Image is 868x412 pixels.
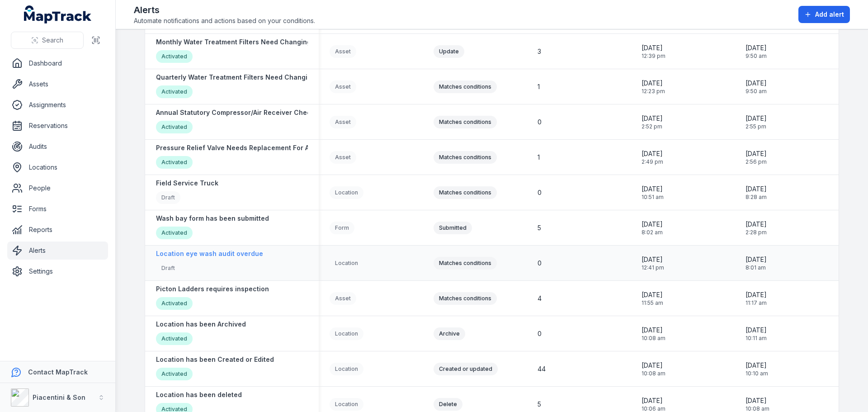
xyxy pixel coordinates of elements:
div: Matches conditions [434,257,497,270]
span: [DATE] [745,361,768,370]
strong: Quarterly Water Treatment Filters Need Changing for [156,73,327,82]
strong: Pressure Relief Valve Needs Replacement For Asset [156,143,323,152]
div: Matches conditions [434,186,497,199]
a: Forms [7,200,108,218]
div: Matches conditions [434,81,497,93]
a: Wash bay form has been submittedActivated [156,214,269,242]
div: Activated [156,156,193,169]
div: Update [434,45,464,58]
strong: Picton Ladders requires inspection [156,284,269,294]
strong: Contact MapTrack [28,368,88,376]
div: Location [330,186,363,199]
div: Matches conditions [434,292,497,305]
span: 9:50 am [745,52,767,60]
div: Activated [156,121,193,133]
span: 5 [538,400,541,409]
time: 09/06/2025, 10:51:34 am [642,185,664,201]
time: 19/06/2025, 2:52:50 pm [642,114,663,130]
time: 10/06/2025, 11:17:50 am [745,290,767,307]
a: Location eye wash audit overdueDraft [156,249,263,277]
span: Add alert [815,10,844,19]
span: 3 [538,47,541,56]
button: Add alert [798,6,850,23]
span: 10:51 am [642,194,664,201]
a: Alerts [7,242,108,260]
span: 12:23 pm [642,88,665,95]
span: 2:55 pm [745,123,767,130]
span: [DATE] [745,326,767,335]
time: 21/05/2025, 10:08:10 am [642,361,665,377]
span: [DATE] [642,114,663,123]
span: 4 [538,294,542,303]
time: 21/05/2025, 10:11:08 am [745,326,767,342]
div: Delete [434,398,462,411]
a: Audits [7,137,108,156]
strong: Location has been deleted [156,390,242,399]
a: Field Service TruckDraft [156,179,218,206]
span: [DATE] [745,290,767,299]
span: [DATE] [745,149,767,158]
span: 11:55 am [642,299,663,307]
span: 8:02 am [642,229,663,236]
div: Archive [434,327,465,340]
div: Asset [330,151,356,164]
div: Draft [156,262,180,275]
span: [DATE] [642,290,663,299]
div: Asset [330,292,356,305]
a: Location has been ArchivedActivated [156,320,246,347]
span: [DATE] [745,220,767,229]
a: Monthly Water Treatment Filters Need Changing forActivated [156,38,322,65]
a: Reservations [7,117,108,135]
span: [DATE] [642,220,663,229]
div: Activated [156,50,193,63]
a: Dashboard [7,54,108,72]
time: 21/08/2025, 9:50:59 am [745,79,767,95]
span: [DATE] [745,43,767,52]
a: Pressure Relief Valve Needs Replacement For AssetActivated [156,143,323,171]
span: 8:01 am [745,264,767,271]
time: 19/06/2025, 2:49:52 pm [642,149,663,166]
strong: Field Service Truck [156,179,218,188]
span: 5 [538,223,541,232]
span: 0 [538,118,542,127]
a: Annual Statutory Compressor/Air Receiver CheckActivated [156,108,315,136]
span: 2:56 pm [745,158,767,166]
div: Activated [156,85,193,98]
a: Quarterly Water Treatment Filters Need Changing forActivated [156,73,327,100]
time: 27/05/2025, 8:01:13 am [745,255,767,271]
div: Submitted [434,222,472,234]
span: 11:17 am [745,299,767,307]
span: 2:28 pm [745,229,767,236]
time: 10/06/2025, 2:28:53 pm [745,220,767,236]
a: Reports [7,221,108,239]
span: [DATE] [745,114,767,123]
span: 2:49 pm [642,158,663,166]
span: 0 [538,188,542,197]
span: [DATE] [642,326,665,335]
time: 04/07/2025, 12:39:50 pm [642,43,665,60]
span: [DATE] [745,79,767,88]
span: 0 [538,329,542,338]
time: 11/07/2025, 8:28:05 am [745,185,767,201]
time: 21/08/2025, 9:50:00 am [745,43,767,60]
time: 04/07/2025, 12:23:03 pm [642,79,665,95]
button: Search [11,32,84,49]
strong: Piacentini & Son [33,393,85,401]
h2: Alerts [134,4,315,16]
strong: Monthly Water Treatment Filters Need Changing for [156,38,322,47]
a: Locations [7,158,108,176]
span: 9:50 am [745,88,767,95]
span: 2:52 pm [642,123,663,130]
time: 26/05/2025, 12:41:35 pm [642,255,664,271]
time: 22/05/2025, 11:55:10 am [642,290,663,307]
span: 8:28 am [745,194,767,201]
time: 19/06/2025, 2:55:57 pm [745,114,767,130]
strong: Location eye wash audit overdue [156,249,263,258]
strong: Annual Statutory Compressor/Air Receiver Check [156,108,315,117]
strong: Wash bay form has been submitted [156,214,269,223]
time: 21/05/2025, 10:10:46 am [745,361,768,377]
div: Form [330,222,354,234]
time: 21/05/2025, 10:08:56 am [642,326,665,342]
div: Matches conditions [434,151,497,164]
span: 0 [538,259,542,268]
